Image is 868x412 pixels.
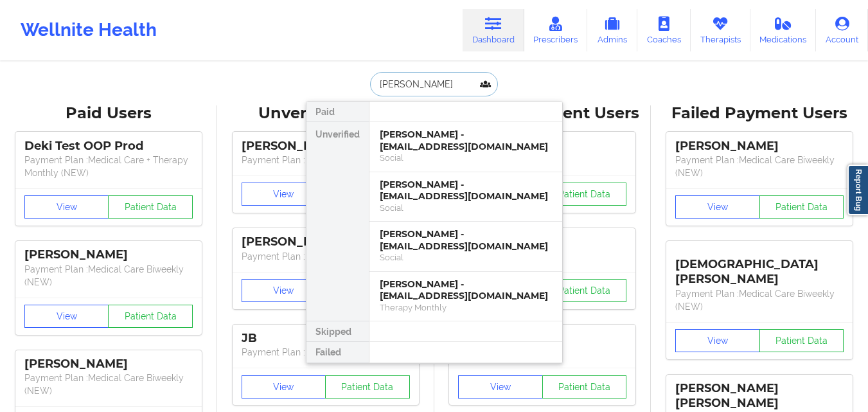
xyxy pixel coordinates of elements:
[675,329,760,352] button: View
[675,154,844,179] p: Payment Plan : Medical Care Biweekly (NEW)
[242,139,410,154] div: [PERSON_NAME]
[750,9,817,51] a: Medications
[9,103,208,123] div: Paid Users
[306,102,369,122] div: Paid
[542,375,627,399] button: Patient Data
[380,228,552,252] div: [PERSON_NAME] - [EMAIL_ADDRESS][DOMAIN_NAME]
[380,179,552,202] div: [PERSON_NAME] - [EMAIL_ADDRESS][DOMAIN_NAME]
[306,122,369,321] div: Unverified
[226,103,425,123] div: Unverified Users
[380,152,552,163] div: Social
[306,342,369,363] div: Failed
[108,305,193,328] button: Patient Data
[691,9,750,51] a: Therapists
[458,375,543,399] button: View
[660,103,859,123] div: Failed Payment Users
[325,375,410,399] button: Patient Data
[242,346,410,359] p: Payment Plan : Unmatched Plan
[542,183,627,206] button: Patient Data
[306,321,369,342] div: Skipped
[242,183,326,206] button: View
[380,202,552,213] div: Social
[759,329,844,352] button: Patient Data
[242,250,410,263] p: Payment Plan : Unmatched Plan
[24,357,193,372] div: [PERSON_NAME]
[242,331,410,346] div: JB
[242,235,410,249] div: [PERSON_NAME]
[380,129,552,152] div: [PERSON_NAME] - [EMAIL_ADDRESS][DOMAIN_NAME]
[24,139,193,154] div: Deki Test OOP Prod
[24,247,193,262] div: [PERSON_NAME]
[637,9,691,51] a: Coaches
[675,287,844,313] p: Payment Plan : Medical Care Biweekly (NEW)
[463,9,524,51] a: Dashboard
[24,154,193,179] p: Payment Plan : Medical Care + Therapy Monthly (NEW)
[542,279,627,302] button: Patient Data
[24,263,193,289] p: Payment Plan : Medical Care Biweekly (NEW)
[242,154,410,166] p: Payment Plan : Unmatched Plan
[759,195,844,219] button: Patient Data
[242,279,326,302] button: View
[675,247,844,287] div: [DEMOGRAPHIC_DATA][PERSON_NAME]
[108,195,193,219] button: Patient Data
[524,9,588,51] a: Prescribers
[675,195,760,219] button: View
[675,139,844,154] div: [PERSON_NAME]
[242,375,326,399] button: View
[380,278,552,302] div: [PERSON_NAME] - [EMAIL_ADDRESS][DOMAIN_NAME]
[816,9,868,51] a: Account
[587,9,637,51] a: Admins
[675,381,844,411] div: [PERSON_NAME] [PERSON_NAME]
[847,165,868,215] a: Report Bug
[24,372,193,397] p: Payment Plan : Medical Care Biweekly (NEW)
[380,302,552,313] div: Therapy Monthly
[380,252,552,263] div: Social
[24,305,109,328] button: View
[24,195,109,219] button: View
